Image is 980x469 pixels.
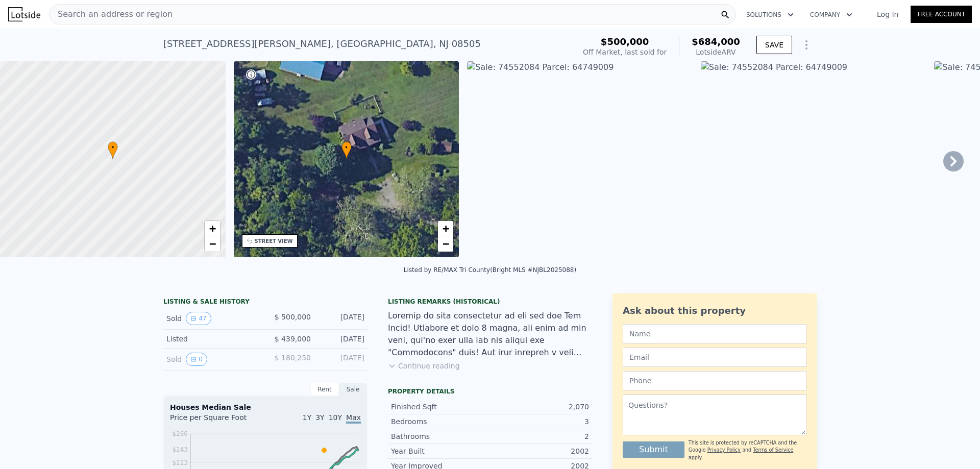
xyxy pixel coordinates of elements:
[404,266,576,274] div: Listed by RE/MAX Tri County (Bright MLS #NJBL2025088)
[319,334,364,344] div: [DATE]
[275,335,311,343] span: $ 439,000
[166,334,257,344] div: Listed
[209,237,215,250] span: −
[388,387,592,396] div: Property details
[163,298,367,308] div: LISTING & SALE HISTORY
[275,313,311,321] span: $ 500,000
[303,413,311,422] span: 1Y
[341,143,352,152] span: •
[438,236,453,252] a: Zoom out
[802,6,861,24] button: Company
[391,431,490,441] div: Bathrooms
[166,353,257,366] div: Sold
[623,441,684,458] button: Submit
[186,312,211,325] button: View historical data
[170,402,361,412] div: Houses Median Sale
[315,413,324,422] span: 3Y
[339,383,367,396] div: Sale
[490,416,589,427] div: 3
[911,6,972,23] a: Free Account
[319,312,364,325] div: [DATE]
[163,37,481,51] div: [STREET_ADDRESS][PERSON_NAME] , [GEOGRAPHIC_DATA] , NJ 08505
[341,141,352,159] div: •
[443,237,449,250] span: −
[490,431,589,441] div: 2
[346,413,361,424] span: Max
[391,446,490,456] div: Year Built
[388,298,592,306] div: Listing Remarks (Historical)
[490,446,589,456] div: 2002
[623,324,806,343] input: Name
[310,383,339,396] div: Rent
[701,61,926,257] img: Sale: 74552084 Parcel: 64749009
[467,61,693,257] img: Sale: 74552084 Parcel: 64749009
[756,36,792,54] button: SAVE
[329,413,342,422] span: 10Y
[108,143,118,152] span: •
[172,430,188,437] tspan: $266
[209,222,215,235] span: +
[689,439,806,461] div: This site is protected by reCAPTCHA and the Google and apply.
[753,447,793,453] a: Terms of Service
[601,36,649,47] span: $500,000
[172,446,188,453] tspan: $243
[388,310,592,359] div: Loremip do sita consectetur ad eli sed doe Tem Incid! Utlabore et dolo 8 magna, ali enim ad min v...
[738,6,802,24] button: Solutions
[8,7,40,21] img: Lotside
[443,222,449,235] span: +
[172,459,188,466] tspan: $223
[108,141,118,159] div: •
[438,221,453,236] a: Zoom in
[205,221,220,236] a: Zoom in
[692,47,740,57] div: Lotside ARV
[623,304,806,318] div: Ask about this property
[391,416,490,427] div: Bedrooms
[186,353,207,366] button: View historical data
[692,36,740,47] span: $684,000
[490,402,589,412] div: 2,070
[623,348,806,367] input: Email
[319,353,364,366] div: [DATE]
[170,412,265,429] div: Price per Square Foot
[388,361,460,371] button: Continue reading
[707,447,741,453] a: Privacy Policy
[865,9,911,19] a: Log In
[583,47,667,57] div: Off Market, last sold for
[275,354,311,362] span: $ 180,250
[166,312,257,325] div: Sold
[50,8,173,20] span: Search an address or region
[391,402,490,412] div: Finished Sqft
[205,236,220,252] a: Zoom out
[796,35,817,55] button: Show Options
[255,237,293,245] div: STREET VIEW
[623,371,806,390] input: Phone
